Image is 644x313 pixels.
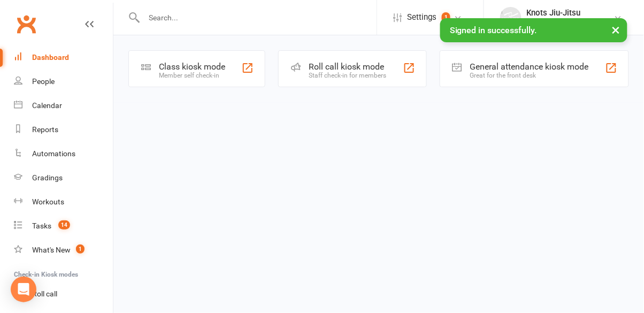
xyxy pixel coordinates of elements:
[527,8,581,18] div: Knots Jiu-Jitsu
[14,70,113,94] a: People
[32,173,63,182] div: Gradings
[13,11,40,37] a: Clubworx
[32,246,71,254] div: What's New
[14,142,113,166] a: Automations
[58,220,70,230] span: 14
[14,214,113,238] a: Tasks 14
[32,53,69,62] div: Dashboard
[470,72,589,79] div: Great for the front desk
[14,190,113,214] a: Workouts
[309,72,386,79] div: Staff check-in for members
[527,18,581,27] div: Knots Jiu-Jitsu
[141,10,377,25] input: Search...
[32,222,51,230] div: Tasks
[14,45,113,70] a: Dashboard
[32,289,57,298] div: Roll call
[159,72,225,79] div: Member self check-in
[14,282,113,306] a: Roll call
[11,277,36,302] div: Open Intercom Messenger
[450,25,537,35] span: Signed in successfully.
[14,118,113,142] a: Reports
[442,12,450,23] span: 1
[14,238,113,262] a: What's New1
[407,5,436,29] span: Settings
[309,62,386,72] div: Roll call kiosk mode
[32,149,75,158] div: Automations
[607,18,626,41] button: ×
[470,62,589,72] div: General attendance kiosk mode
[32,77,55,86] div: People
[159,62,225,72] div: Class kiosk mode
[500,7,522,28] img: thumb_image1637287962.png
[32,197,64,206] div: Workouts
[32,101,62,110] div: Calendar
[14,94,113,118] a: Calendar
[32,125,58,134] div: Reports
[14,166,113,190] a: Gradings
[76,245,85,254] span: 1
